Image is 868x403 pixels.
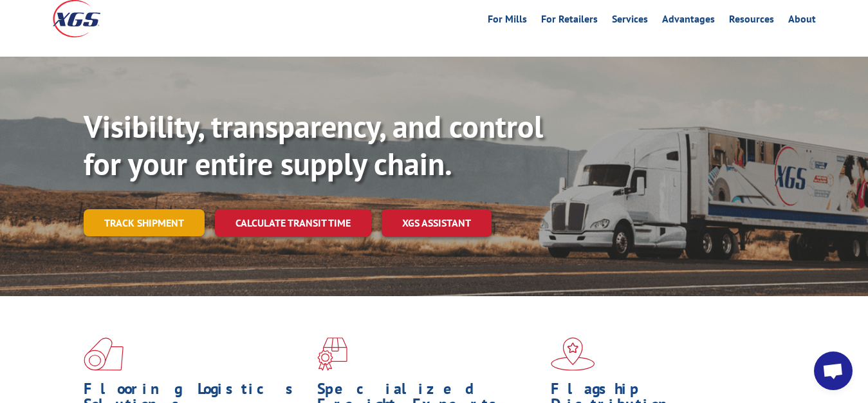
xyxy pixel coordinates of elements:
[814,351,853,390] a: Open chat
[662,14,715,28] a: Advantages
[84,209,205,236] a: Track shipment
[488,14,527,28] a: For Mills
[84,106,543,183] b: Visibility, transparency, and control for your entire supply chain.
[541,14,598,28] a: For Retailers
[84,337,124,371] img: xgs-icon-total-supply-chain-intelligence-red
[551,337,595,371] img: xgs-icon-flagship-distribution-model-red
[788,14,816,28] a: About
[215,209,371,237] a: Calculate transit time
[729,14,774,28] a: Resources
[382,209,492,237] a: XGS ASSISTANT
[612,14,648,28] a: Services
[317,337,347,371] img: xgs-icon-focused-on-flooring-red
